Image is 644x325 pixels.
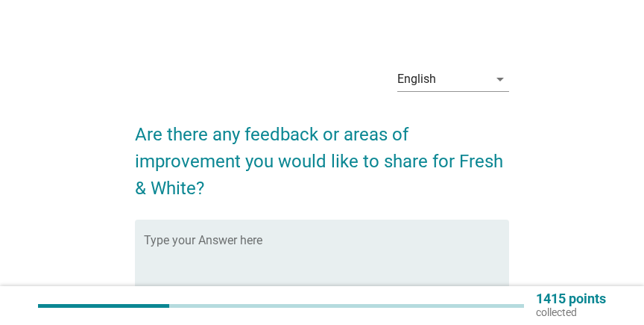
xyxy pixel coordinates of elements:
[135,106,508,202] h2: Are there any feedback or areas of improvement you would like to share for Fresh & White?
[491,70,509,88] i: arrow_drop_down
[536,306,606,319] p: collected
[144,238,508,316] textarea: Type your Answer here
[397,72,436,86] div: English
[536,292,606,306] p: 1415 points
